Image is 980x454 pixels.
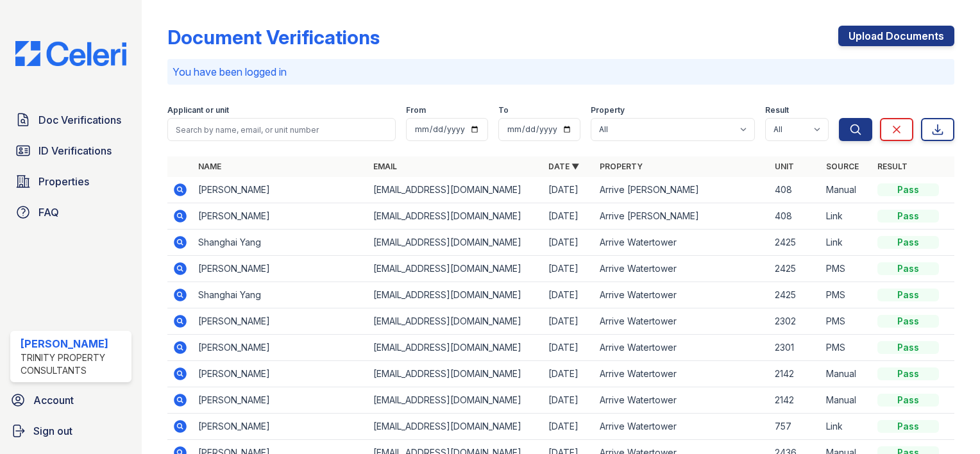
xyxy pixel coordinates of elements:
td: [DATE] [543,335,595,361]
td: 2301 [770,335,821,361]
a: Properties [10,169,131,194]
td: [DATE] [543,282,595,308]
td: [DATE] [543,308,595,335]
div: Pass [877,341,939,354]
td: [EMAIL_ADDRESS][DOMAIN_NAME] [368,256,543,282]
td: 408 [770,203,821,230]
span: Sign out [33,423,72,439]
div: Pass [877,183,939,196]
a: Email [373,162,397,171]
label: To [498,105,509,115]
td: [PERSON_NAME] [193,177,368,203]
p: You have been logged in [173,64,949,80]
a: Source [826,162,859,171]
td: [DATE] [543,387,595,414]
td: [PERSON_NAME] [193,308,368,335]
td: 757 [770,414,821,440]
a: Property [600,162,643,171]
td: Link [821,230,872,256]
td: 2425 [770,230,821,256]
input: Search by name, email, or unit number [167,118,396,141]
td: Arrive Watertower [595,387,770,414]
td: [EMAIL_ADDRESS][DOMAIN_NAME] [368,203,543,230]
td: [PERSON_NAME] [193,387,368,414]
td: [DATE] [543,256,595,282]
label: Property [591,105,625,115]
td: [PERSON_NAME] [193,203,368,230]
a: Doc Verifications [10,107,131,133]
a: FAQ [10,199,131,225]
label: Result [765,105,789,115]
td: Arrive Watertower [595,256,770,282]
a: Name [198,162,221,171]
img: CE_Logo_Blue-a8612792a0a2168367f1c8372b55b34899dd931a85d93a1a3d3e32e68fde9ad4.png [5,41,137,66]
div: Pass [877,420,939,433]
td: 2302 [770,308,821,335]
td: Arrive Watertower [595,308,770,335]
td: [PERSON_NAME] [193,361,368,387]
span: Properties [38,174,89,189]
td: 2425 [770,256,821,282]
td: [EMAIL_ADDRESS][DOMAIN_NAME] [368,177,543,203]
div: Pass [877,289,939,301]
td: 2142 [770,361,821,387]
a: Sign out [5,418,137,444]
label: Applicant or unit [167,105,229,115]
td: Arrive [PERSON_NAME] [595,203,770,230]
a: Upload Documents [838,26,954,46]
td: PMS [821,308,872,335]
a: ID Verifications [10,138,131,164]
div: Pass [877,210,939,223]
td: Arrive [PERSON_NAME] [595,177,770,203]
td: [EMAIL_ADDRESS][DOMAIN_NAME] [368,387,543,414]
a: Account [5,387,137,413]
div: [PERSON_NAME] [21,336,126,351]
div: Trinity Property Consultants [21,351,126,377]
td: PMS [821,335,872,361]
td: [EMAIL_ADDRESS][DOMAIN_NAME] [368,308,543,335]
td: [DATE] [543,203,595,230]
span: ID Verifications [38,143,112,158]
div: Document Verifications [167,26,380,49]
td: Arrive Watertower [595,230,770,256]
td: [DATE] [543,177,595,203]
td: [EMAIL_ADDRESS][DOMAIN_NAME] [368,361,543,387]
td: [DATE] [543,230,595,256]
td: 2425 [770,282,821,308]
label: From [406,105,426,115]
td: [EMAIL_ADDRESS][DOMAIN_NAME] [368,282,543,308]
td: [PERSON_NAME] [193,414,368,440]
td: PMS [821,282,872,308]
td: Link [821,203,872,230]
td: 408 [770,177,821,203]
td: Link [821,414,872,440]
td: Shanghai Yang [193,230,368,256]
div: Pass [877,315,939,328]
td: Arrive Watertower [595,282,770,308]
a: Unit [775,162,794,171]
td: Manual [821,387,872,414]
div: Pass [877,236,939,249]
a: Date ▼ [548,162,579,171]
td: [EMAIL_ADDRESS][DOMAIN_NAME] [368,414,543,440]
td: [PERSON_NAME] [193,256,368,282]
td: Manual [821,361,872,387]
div: Pass [877,394,939,407]
a: Result [877,162,908,171]
td: [EMAIL_ADDRESS][DOMAIN_NAME] [368,335,543,361]
td: [DATE] [543,361,595,387]
td: PMS [821,256,872,282]
td: [PERSON_NAME] [193,335,368,361]
td: [DATE] [543,414,595,440]
td: 2142 [770,387,821,414]
span: FAQ [38,205,59,220]
td: Arrive Watertower [595,414,770,440]
td: Arrive Watertower [595,335,770,361]
td: Manual [821,177,872,203]
div: Pass [877,367,939,380]
td: Arrive Watertower [595,361,770,387]
span: Account [33,392,74,408]
td: [EMAIL_ADDRESS][DOMAIN_NAME] [368,230,543,256]
div: Pass [877,262,939,275]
